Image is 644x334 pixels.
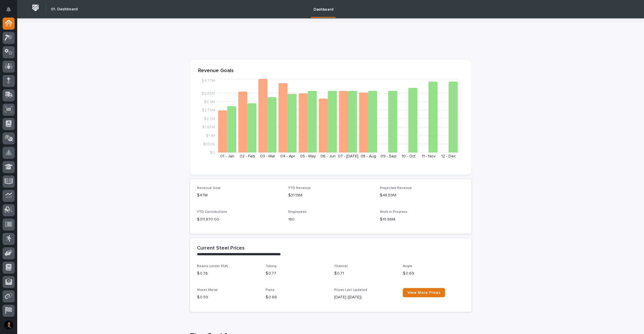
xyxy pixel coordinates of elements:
button: users-avatar [3,319,15,331]
p: $ 0.69 [403,271,465,277]
tspan: $4.77M [201,79,215,83]
span: Employees [288,210,307,214]
span: Work in Progress [380,210,407,214]
p: $48.59M [380,192,465,198]
text: 10 - Oct [401,154,415,158]
tspan: $1.1M [206,134,215,138]
text: 06 - Jun [320,154,335,158]
span: Angle [403,265,412,268]
p: $ 0.59 [197,294,259,300]
text: 08 - Aug [360,154,376,158]
span: View More Prices [407,291,440,295]
tspan: $550K [203,142,215,146]
p: $ 0.68 [266,294,327,300]
p: $ 311,870.00 [197,217,282,223]
span: Revenue Goal [197,186,221,190]
p: [DATE] ([DATE]) [334,294,396,300]
button: Notifications [3,3,15,16]
span: YTD Contributions [197,210,227,214]
text: 03 - Mar [260,154,275,158]
p: $47M [197,192,282,198]
text: 05 - May [300,154,316,158]
text: 01 - Jan [220,154,234,158]
text: 04 - Apr [280,154,295,158]
p: $19.86M [380,217,465,223]
div: Notifications [7,7,15,16]
span: Projected Revenue [380,186,412,190]
tspan: $1.65M [202,125,215,129]
p: $ 0.71 [334,271,396,277]
text: 02 - Feb [240,154,255,158]
tspan: $3.85M [201,91,215,95]
p: $ 0.77 [266,271,327,277]
tspan: $3.3M [204,100,215,104]
tspan: $2.75M [202,108,215,112]
p: $31.19M [288,192,373,198]
p: 180 [288,217,373,223]
span: Prices Last Updated [334,288,367,292]
span: Plate [266,288,274,292]
a: View More Prices [403,288,445,297]
h2: 01. Dashboard [51,7,78,12]
img: Workspace Logo [30,3,41,13]
span: Tubing [266,265,276,268]
p: $ 0.76 [197,271,259,277]
span: Sheet Metal [197,288,218,292]
span: YTD Revenue [288,186,311,190]
text: 09 - Sep [380,154,396,158]
p: Revenue Goals [198,68,463,74]
text: 11 - Nov [421,154,435,158]
tspan: $0 [210,151,215,155]
span: Beams (under 55#) [197,265,228,268]
text: 07 - [DATE] [338,154,358,158]
span: Channel [334,265,348,268]
text: 12 - Dec [441,154,456,158]
tspan: $2.2M [204,117,215,121]
h2: Current Steel Prices [197,245,245,252]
